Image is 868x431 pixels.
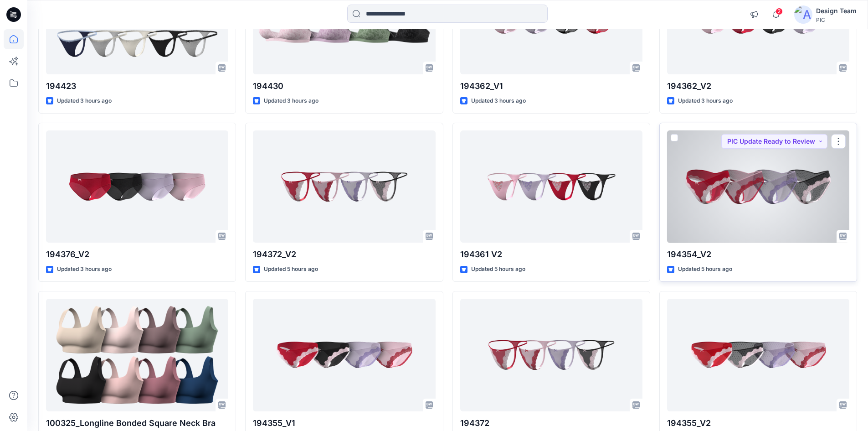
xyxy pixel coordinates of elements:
[816,16,857,23] div: PIC
[46,248,228,261] p: 194376_V2
[678,265,732,274] p: Updated 5 hours ago
[57,96,112,106] p: Updated 3 hours ago
[57,265,112,274] p: Updated 3 hours ago
[471,96,526,106] p: Updated 3 hours ago
[667,130,849,243] a: 194354_V2
[794,5,812,24] img: avatar
[667,248,849,261] p: 194354_V2
[253,80,435,93] p: 194430
[667,80,849,93] p: 194362_V2
[816,5,857,16] div: Design Team
[253,248,435,261] p: 194372_V2
[667,417,849,430] p: 194355_V2
[678,96,733,106] p: Updated 3 hours ago
[460,248,642,261] p: 194361 V2
[253,299,435,411] a: 194355_V1
[264,265,318,274] p: Updated 5 hours ago
[460,80,642,93] p: 194362_V1
[460,130,642,243] a: 194361 V2
[46,417,228,430] p: 100325_Longline Bonded Square Neck Bra
[46,130,228,243] a: 194376_V2
[460,417,642,430] p: 194372
[471,265,525,274] p: Updated 5 hours ago
[46,80,228,93] p: 194423
[264,96,318,106] p: Updated 3 hours ago
[776,8,783,15] span: 2
[46,299,228,411] a: 100325_Longline Bonded Square Neck Bra
[667,299,849,411] a: 194355_V2
[253,417,435,430] p: 194355_V1
[253,130,435,243] a: 194372_V2
[460,299,642,411] a: 194372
